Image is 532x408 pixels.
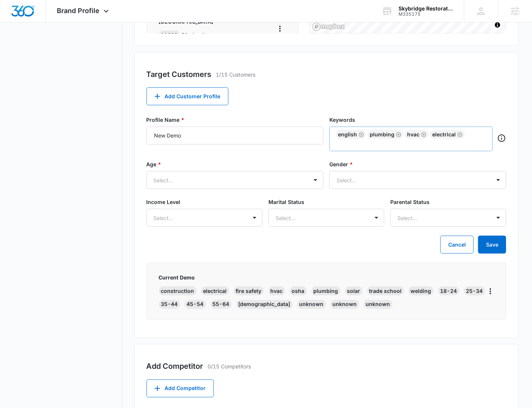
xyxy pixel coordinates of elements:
[464,287,485,296] div: 25-34
[495,21,500,29] span: Toggle attribution
[345,287,363,296] div: solar
[297,300,326,309] div: unknown
[234,287,264,296] div: fire safety
[405,130,428,139] div: HVAC
[430,130,465,139] div: Electrical
[421,132,426,137] button: Remove
[210,300,232,309] div: 55-64
[208,363,251,371] p: 0/15 Competitors
[336,130,366,139] div: english
[185,300,206,309] div: 45-54
[268,198,384,206] label: Marital Status
[368,130,403,139] div: plumbing
[201,287,229,296] div: electrical
[359,132,364,137] button: Remove
[147,160,323,168] label: Age
[329,160,506,168] label: Gender
[216,71,256,78] p: 1/15 Customers
[12,12,18,18] img: logo_orange.svg
[28,44,67,49] div: Domain Overview
[311,287,341,296] div: plumbing
[147,87,228,105] button: Add Customer Profile
[20,43,26,49] img: tab_domain_overview_orange.svg
[268,287,285,296] div: hvac
[409,287,434,296] div: welding
[147,198,262,206] label: Income Level
[159,300,180,309] div: 35-44
[21,12,37,18] div: v 4.0.24
[12,19,18,25] img: website_grey.svg
[438,287,459,296] div: 18-24
[312,22,345,31] a: Mapbox homepage
[290,287,307,296] div: osha
[74,43,80,49] img: tab_keywords_by_traffic_grey.svg
[390,198,506,206] label: Parental Status
[147,116,323,124] label: Profile Name
[329,116,506,124] label: Keywords
[478,236,506,254] button: Save
[396,132,401,137] button: Remove
[399,12,453,17] div: account id
[19,19,82,25] div: Domain: [DOMAIN_NAME]
[57,7,100,15] span: Brand Profile
[330,300,359,309] div: unknown
[457,132,462,137] button: Remove
[364,300,393,309] div: unknown
[83,44,126,49] div: Keywords by Traffic
[147,69,212,80] h3: Target Customers
[147,380,214,398] button: Add Competitor
[487,285,494,297] button: More
[159,273,487,281] p: Current Demo
[440,236,474,254] button: Cancel
[493,21,502,30] button: Toggle attribution
[274,23,286,35] button: More
[147,361,203,372] h3: Add Competitor
[399,6,453,12] div: account name
[236,300,293,309] div: [DEMOGRAPHIC_DATA]
[159,31,180,40] div: 11802
[182,32,210,38] span: 50 mi radius
[147,127,323,145] input: Young Adults, High-Income Parents
[159,287,197,296] div: construction
[367,287,404,296] div: trade school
